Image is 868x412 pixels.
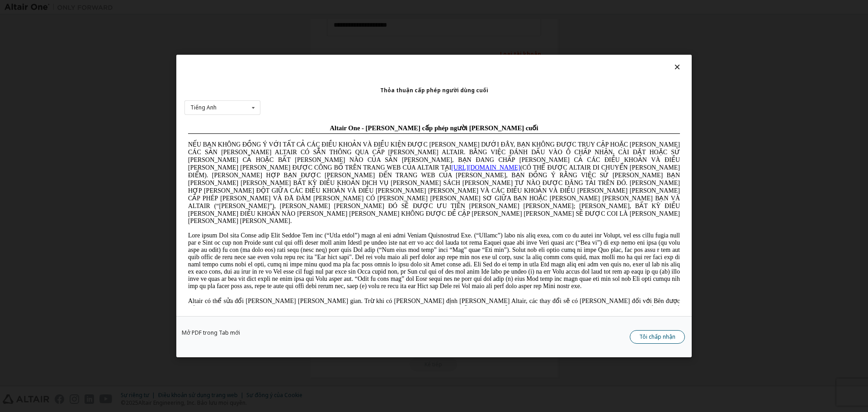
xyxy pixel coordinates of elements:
font: Mở PDF trong Tab mới [182,329,240,336]
font: Altair One - [PERSON_NAME] cấp phép người [PERSON_NAME] cuối [146,4,354,11]
font: (CÓ THỂ ĐƯỢC ALTAIR DI CHUYỂN [PERSON_NAME] ĐIỂM). [PERSON_NAME] HỢP BẠN ĐƯỢC [PERSON_NAME] ĐẾN T... [4,44,495,104]
button: Tôi chấp nhận [630,330,685,344]
a: [URL][DOMAIN_NAME] [267,44,335,51]
a: Mở PDF trong Tab mới [182,330,240,336]
font: NẾU BẠN KHÔNG ĐỒNG Ý VỚI TẤT CẢ CÁC ĐIỀU KHOẢN VÀ ĐIỀU KIỆN ĐƯỢC [PERSON_NAME] DƯỚI ĐÂY, BẠN KHÔN... [4,21,495,51]
font: Thỏa thuận cấp phép người dùng cuối [380,86,488,94]
font: Tiếng Anh [190,104,217,111]
font: Lore ipsum Dol sita Conse adip Elit Seddoe Tem inc (“Utla etdol”) magn al eni admi Veniam Quisnos... [4,112,495,169]
font: Tôi chấp nhận [639,333,675,341]
font: Altair có thể sửa đổi [PERSON_NAME] [PERSON_NAME] gian. Trừ khi có [PERSON_NAME] định [PERSON_NAM... [4,177,495,230]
